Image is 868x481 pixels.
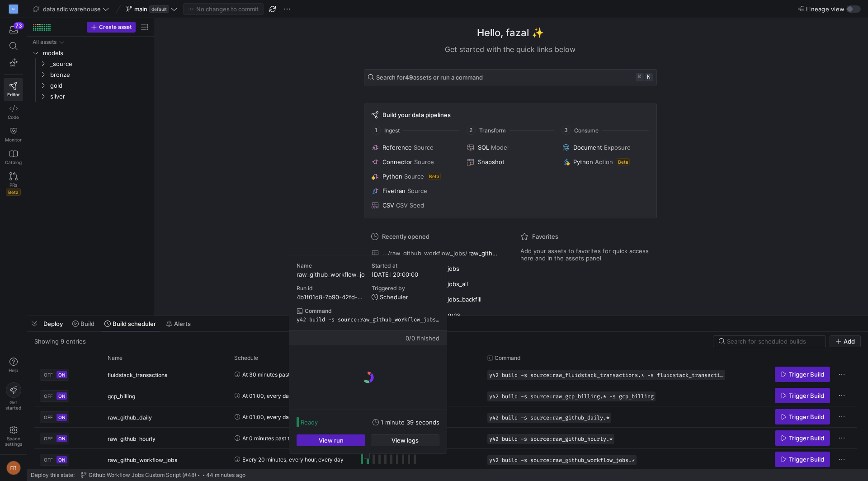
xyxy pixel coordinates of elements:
span: CSV Seed [396,202,424,209]
button: maindefault [124,3,179,15]
div: Showing 9 entries [34,338,86,345]
span: Build scheduler [113,320,156,327]
span: SQL [478,144,489,151]
button: Trigger Build [775,452,830,467]
div: Run id [297,285,364,292]
div: 73 [14,22,24,29]
span: Beta [6,189,21,196]
span: Search for assets or run a command [376,74,483,81]
span: Model [491,144,509,151]
div: Press SPACE to select this row. [34,428,857,449]
a: Code [4,101,23,123]
button: ConnectorSource [370,156,460,167]
span: Scheduler [380,293,408,301]
span: PRs [9,182,17,188]
span: Every 20 minutes, every hour, every day [242,449,344,470]
span: Python [573,158,593,165]
button: Github Workflow Jobs Custom Script (#48)44 minutes ago [78,470,248,481]
span: Add [844,338,855,345]
button: Trigger Build [775,409,830,424]
button: FR [4,458,23,477]
span: Beta [617,158,630,165]
span: Python [382,173,402,180]
span: Connector [382,158,412,165]
kbd: ⌘ [636,73,644,81]
button: PythonActionBeta [561,156,651,167]
span: Get started [5,400,21,410]
div: Press SPACE to select this row. [31,58,150,69]
span: Trigger Build [789,413,824,420]
span: Deploy [43,320,63,327]
span: ON [58,457,65,462]
span: ON [58,415,65,420]
a: Spacesettings [4,422,23,451]
span: Monitor [5,137,22,142]
a: Catalog [4,146,23,169]
span: View logs [392,437,419,444]
button: Search for49assets or run a command⌘k [364,69,657,85]
span: Recently opened [382,233,429,240]
button: DocumentExposure [561,142,651,153]
div: Press SPACE to select this row. [31,80,150,91]
span: View run [319,437,344,444]
span: Space settings [5,436,22,447]
span: 4b1f01d8-7b90-42fd-8286-bcfc6fc4800f [297,293,364,301]
span: At 0 minutes past the hour, every 3 hours, every day [242,428,350,449]
span: OFF [44,415,53,420]
span: Trigger Build [789,371,824,378]
span: bronze [50,70,149,80]
button: data sdlc warehouse [31,3,111,15]
span: OFF [44,436,53,441]
span: Editor [7,92,20,97]
span: Github Workflow Jobs Custom Script (#48) [89,472,196,478]
span: .../raw_github_workflow_jobs/ [382,250,467,257]
input: Search for scheduled builds [727,338,820,345]
span: At 01:00, every day [242,406,292,428]
span: main [134,5,147,13]
span: ON [58,436,65,441]
span: [DATE] 20:00:00 [372,271,418,278]
span: ON [58,393,65,399]
span: Action [595,158,613,165]
span: y42 build -s source:raw_github_hourly.* [489,436,613,442]
span: CSV [382,202,394,209]
button: Create asset [87,22,136,33]
span: Add your assets to favorites for quick access here and in the assets panel [520,247,650,262]
span: OFF [44,457,53,462]
span: Document [573,144,602,151]
span: y42 build -s source:raw_github_workflow_jobs.* [489,457,635,463]
button: View logs [371,434,439,446]
span: y42 build -s source:raw_github_workflow_jobs.* [297,316,439,323]
span: raw_github_workflow_jobs [297,271,372,278]
span: models [43,48,149,58]
span: Name [108,355,123,361]
span: gcp_billing [108,386,135,407]
span: silver [50,91,149,102]
a: Monitor [4,123,23,146]
span: Trigger Build [789,456,824,463]
span: Source [414,158,434,165]
span: Build your data pipelines [382,111,451,118]
span: Fivetran [382,187,406,194]
span: Command [495,355,520,361]
span: Create asset [99,24,132,30]
button: Trigger Build [775,367,830,382]
div: Get started with the quick links below [364,44,657,55]
a: PRsBeta [4,169,23,199]
strong: 49 [405,74,413,81]
span: y42 build -s source:raw_github_daily.* [489,415,609,421]
span: y42 build -s source:raw_gcp_billing.* -s gcp_billing [489,393,654,400]
div: M [9,5,18,14]
div: Press SPACE to select this row. [34,449,857,470]
span: Command [305,308,332,314]
span: Schedule [234,355,258,361]
a: Editor [4,78,23,101]
button: Build [68,316,99,331]
div: Press SPACE to select this row. [34,385,857,406]
button: View run [297,434,365,446]
div: Press SPACE to select this row. [31,47,150,58]
div: Press SPACE to select this row. [31,37,150,47]
div: Triggered by [372,285,439,292]
a: M [4,1,23,17]
div: Press SPACE to select this row. [34,364,857,385]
